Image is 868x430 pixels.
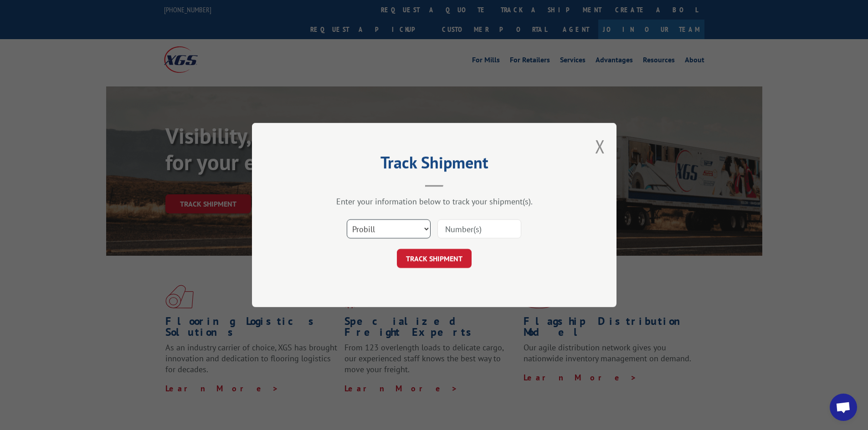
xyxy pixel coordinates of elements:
[298,196,571,207] div: Enter your information below to track your shipment(s).
[397,249,472,268] button: TRACK SHIPMENT
[830,394,857,421] a: Open chat
[298,156,571,173] h2: Track Shipment
[595,134,605,158] button: Close modal
[437,219,521,238] input: Number(s)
